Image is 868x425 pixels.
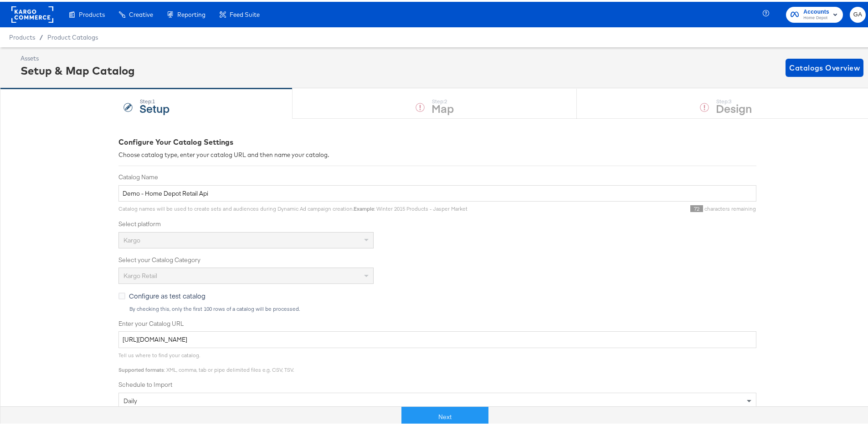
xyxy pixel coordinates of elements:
[118,254,756,263] label: Select your Catalog Category
[354,203,374,210] strong: Example
[9,32,35,39] span: Products
[118,318,756,326] label: Enter your Catalog URL
[129,304,756,310] div: By checking this, only the first 100 rows of a catalog will be processed.
[118,135,756,146] div: Configure Your Catalog Settings
[79,9,105,16] span: Products
[853,8,862,18] span: GA
[21,52,135,61] div: Assets
[35,32,47,39] span: /
[118,350,294,371] span: Tell us where to find your catalog. : XML, comma, tab or pipe delimited files e.g. CSV, TSV.
[123,234,140,243] span: Kargo
[850,5,866,21] button: GA
[123,395,137,403] span: daily
[786,5,843,21] button: AccountsHome Depot
[118,149,756,157] div: Choose catalog type, enter your catalog URL and then name your catalog.
[139,96,169,103] div: Step: 1
[118,364,164,371] strong: Supported formats
[803,5,829,15] span: Accounts
[118,379,756,387] label: Schedule to Import
[139,99,169,114] strong: Setup
[118,329,756,346] input: Enter Catalog URL, e.g. http://www.example.com/products.xml
[230,9,260,16] span: Feed Suite
[129,289,205,299] span: Configure as test catalog
[118,171,756,180] label: Catalog Name
[129,9,153,16] span: Creative
[21,61,135,76] div: Setup & Map Catalog
[177,9,205,16] span: Reporting
[467,203,756,211] div: characters remaining
[123,270,157,278] span: Kargo Retail
[47,32,98,39] a: Product Catalogs
[118,183,756,200] input: Name your catalog e.g. My Dynamic Product Catalog
[803,13,829,20] span: Home Depot
[118,218,756,227] label: Select platform
[690,203,703,210] span: 72
[789,60,860,72] span: Catalogs Overview
[786,57,863,75] button: Catalogs Overview
[118,203,467,210] span: Catalog names will be used to create sets and audiences during Dynamic Ad campaign creation. : Wi...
